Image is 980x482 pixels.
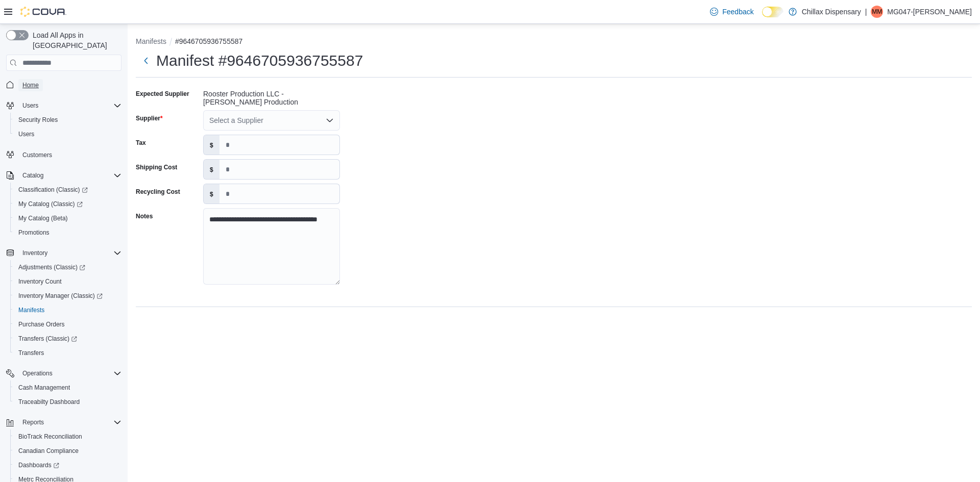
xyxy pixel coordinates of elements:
a: Purchase Orders [14,318,69,331]
p: Chillax Dispensary [802,6,861,18]
span: Operations [22,369,53,377]
button: BioTrack Reconciliation [10,429,126,444]
label: Recycling Cost [136,188,180,196]
button: Inventory Count [10,274,126,289]
span: My Catalog (Classic) [14,198,121,210]
a: Classification (Classic) [10,183,126,197]
span: Canadian Compliance [14,445,121,457]
a: Canadian Compliance [14,445,83,457]
nav: An example of EuiBreadcrumbs [136,36,972,48]
span: Promotions [14,226,121,239]
a: My Catalog (Classic) [10,197,126,211]
a: Dashboards [14,459,63,471]
label: Expected Supplier [136,90,189,98]
button: Catalog [2,168,126,183]
span: Dashboards [14,459,121,471]
img: Cova [20,7,66,17]
span: Inventory Count [18,277,62,286]
span: Inventory [18,247,121,259]
span: Manifests [14,304,121,316]
span: Reports [22,418,44,426]
a: Transfers [14,347,48,359]
input: Dark Mode [762,7,783,17]
span: Traceabilty Dashboard [14,396,121,408]
button: Operations [2,366,126,380]
span: BioTrack Reconciliation [14,430,121,443]
span: Users [18,130,34,138]
a: BioTrack Reconciliation [14,430,86,443]
button: Manifests [10,303,126,317]
a: Promotions [14,226,54,239]
span: Feedback [722,7,753,17]
span: Transfers [18,349,44,357]
a: Feedback [706,2,757,22]
button: Manifests [136,37,166,45]
button: Traceabilty Dashboard [10,395,126,409]
a: Adjustments (Classic) [14,261,89,273]
span: Transfers (Classic) [14,333,121,345]
span: Adjustments (Classic) [18,263,85,271]
button: #9646705936755587 [175,37,242,45]
a: Cash Management [14,382,74,394]
a: Inventory Count [14,275,66,288]
button: Users [18,99,42,112]
span: Purchase Orders [18,320,65,328]
span: Inventory Manager (Classic) [18,292,103,300]
a: Security Roles [14,114,62,126]
a: Classification (Classic) [14,184,92,196]
button: Open list of options [326,116,334,124]
span: Users [18,99,121,112]
a: Manifests [14,304,48,316]
span: Catalog [18,169,121,182]
button: Home [2,77,126,92]
button: Users [2,98,126,113]
button: Inventory [2,246,126,260]
span: Dark Mode [762,17,763,18]
div: MG047-Maya Espinoza [871,6,883,18]
p: MG047-[PERSON_NAME] [887,6,972,18]
label: Notes [136,212,153,220]
span: Dashboards [18,461,59,469]
label: Shipping Cost [136,163,177,171]
span: Classification (Classic) [18,186,88,194]
span: My Catalog (Beta) [14,212,121,224]
span: Manifests [18,306,44,314]
label: Supplier [136,114,163,122]
a: My Catalog (Beta) [14,212,72,224]
button: Users [10,127,126,141]
span: MM [872,6,882,18]
a: Users [14,128,38,140]
span: Purchase Orders [14,318,121,331]
button: Security Roles [10,113,126,127]
span: Users [22,102,38,110]
span: Home [22,81,39,89]
span: My Catalog (Beta) [18,214,68,222]
button: Canadian Compliance [10,444,126,458]
button: Inventory [18,247,52,259]
button: Reports [2,415,126,429]
span: Cash Management [14,382,121,394]
a: Inventory Manager (Classic) [14,290,107,302]
span: Classification (Classic) [14,184,121,196]
span: Cash Management [18,384,70,392]
a: My Catalog (Classic) [14,198,87,210]
span: Load All Apps in [GEOGRAPHIC_DATA] [29,30,121,50]
h1: Manifest #9646705936755587 [156,50,363,71]
a: Inventory Manager (Classic) [10,289,126,303]
span: Catalog [22,171,43,180]
label: $ [204,160,219,179]
span: My Catalog (Classic) [18,200,83,208]
a: Transfers (Classic) [10,332,126,346]
label: $ [204,135,219,155]
span: Home [18,78,121,91]
a: Customers [18,149,56,161]
span: Reports [18,416,121,428]
span: Operations [18,367,121,379]
button: Next [136,50,156,71]
a: Dashboards [10,458,126,472]
span: Traceabilty Dashboard [18,398,80,406]
span: Customers [22,151,52,159]
button: Operations [18,367,57,379]
span: Adjustments (Classic) [14,261,121,273]
span: Inventory Count [14,275,121,288]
